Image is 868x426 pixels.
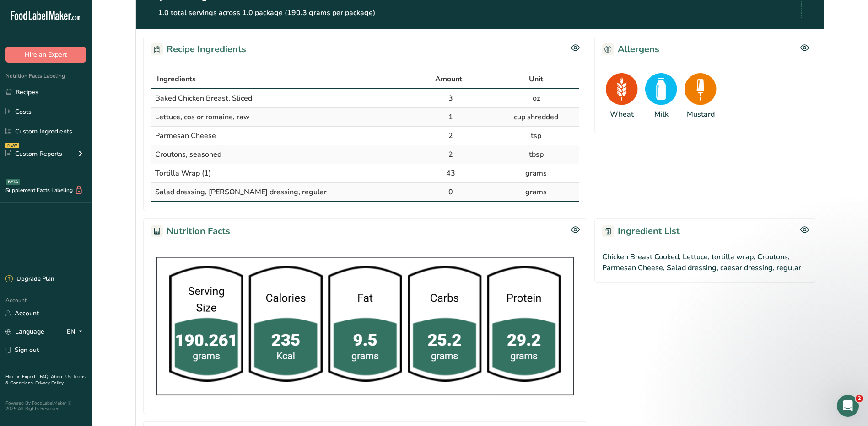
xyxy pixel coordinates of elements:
td: 2 [408,145,493,164]
h2: Recipe Ingredients [151,43,246,56]
div: Custom Reports [5,149,62,159]
div: Upgrade Plan [5,275,54,284]
div: Powered By FoodLabelMaker © 2025 All Rights Reserved [5,400,86,411]
img: +mZ1ueAAAABklEQVQDAHEtuGujCOVEAAAAAElFTkSuQmCC [151,251,579,401]
div: Milk [654,109,669,120]
a: Privacy Policy [35,380,64,386]
td: grams [493,164,579,183]
span: Amount [435,74,462,85]
td: grams [493,183,579,201]
span: Parmesan Cheese [155,131,216,141]
td: tsp [493,127,579,145]
img: Milk [645,73,677,105]
span: Lettuce, cos or romaine, raw [155,112,250,122]
td: cup shredded [493,108,579,127]
p: 1.0 total servings across 1.0 package (190.3 grams per package) [158,7,375,18]
td: 43 [408,164,493,183]
div: EN [67,326,86,337]
a: Hire an Expert . [5,373,38,380]
td: 2 [408,127,493,145]
div: BETA [6,179,20,185]
button: Hire an Expert [5,47,86,63]
span: Ingredients [157,74,196,85]
span: Baked Chicken Breast, Sliced [155,93,252,103]
a: About Us . [51,373,73,380]
td: tbsp [493,145,579,164]
td: 1 [408,108,493,127]
a: Language [5,324,44,340]
a: Terms & Conditions . [5,373,86,386]
img: Mustard [685,73,717,105]
a: FAQ . [40,373,51,380]
span: Salad dressing, [PERSON_NAME] dressing, regular [155,187,327,197]
div: Wheat [610,109,634,120]
span: 2 [856,395,863,402]
iframe: Intercom live chat [837,395,859,417]
td: oz [493,89,579,108]
h2: Ingredient List [602,224,680,238]
div: Mustard [687,109,715,120]
td: 3 [408,89,493,108]
td: 0 [408,183,493,201]
div: Chicken Breast Cooked, Lettuce, tortilla wrap, Croutons, Parmesan Cheese, Salad dressing, caesar ... [594,244,816,283]
span: Croutons, seasoned [155,149,221,160]
h2: Allergens [602,43,659,56]
span: Tortilla Wrap (1) [155,168,211,178]
img: Wheat [606,73,638,105]
span: Unit [529,74,543,85]
div: NEW [5,143,19,148]
h2: Nutrition Facts [151,224,230,238]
